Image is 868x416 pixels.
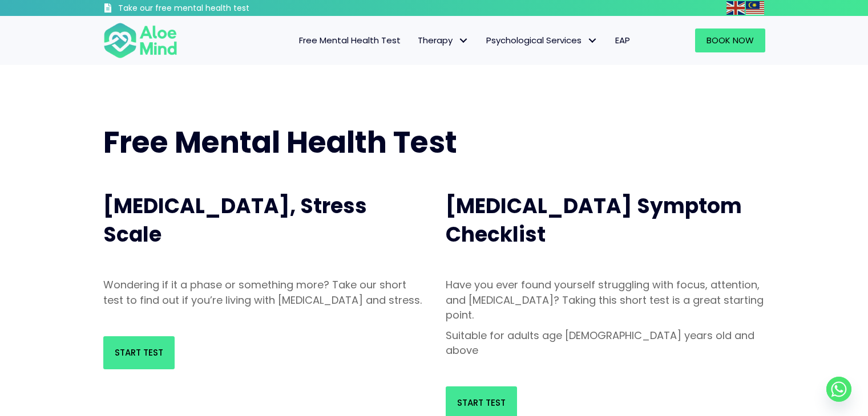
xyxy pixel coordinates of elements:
[418,34,469,46] span: Therapy
[290,28,409,52] a: Free Mental Health Test
[446,328,765,358] p: Suitable for adults age [DEMOGRAPHIC_DATA] years old and above
[455,32,472,49] span: Therapy: submenu
[103,3,310,16] a: Take our free mental health test
[746,1,765,14] a: Malay
[115,346,163,358] span: Start Test
[478,28,607,52] a: Psychological ServicesPsychological Services: submenu
[607,28,639,52] a: EAP
[103,336,175,369] a: Start Test
[409,28,478,52] a: TherapyTherapy: submenu
[192,28,639,52] nav: Menu
[746,1,764,15] img: ms
[584,32,601,49] span: Psychological Services: submenu
[446,191,742,249] span: [MEDICAL_DATA] Symptom Checklist
[615,34,630,46] span: EAP
[457,397,506,409] span: Start Test
[726,1,745,15] img: en
[103,191,367,249] span: [MEDICAL_DATA], Stress Scale
[706,34,754,46] span: Book Now
[103,22,177,59] img: Aloe mind Logo
[695,28,765,52] a: Book Now
[118,3,310,14] h3: Take our free mental health test
[103,278,423,307] p: Wondering if it a phase or something more? Take our short test to find out if you’re living with ...
[103,121,457,163] span: Free Mental Health Test
[726,1,746,14] a: English
[486,34,598,46] span: Psychological Services
[446,278,765,322] p: Have you ever found yourself struggling with focus, attention, and [MEDICAL_DATA]? Taking this sh...
[826,377,851,402] a: Whatsapp
[299,34,401,46] span: Free Mental Health Test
